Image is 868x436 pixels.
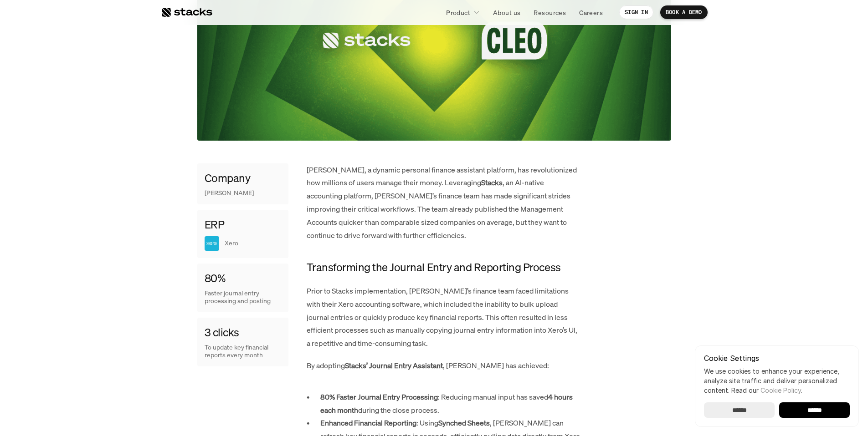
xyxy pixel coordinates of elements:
strong: Stacks’ Journal Entry Assistant [345,360,443,370]
p: Resources [534,8,566,17]
strong: 80% Faster Journal Entry Processing [320,392,438,402]
p: : Reducing manual input has saved during the close process. [320,390,580,417]
a: About us [488,4,526,20]
strong: 4 hours each month [320,392,574,415]
a: Privacy Policy [108,173,148,180]
h4: Transforming the Journal Entry and Reporting Process [307,260,580,275]
a: Careers [574,4,608,20]
p: BOOK A DEMO [666,9,702,15]
p: Careers [579,8,603,17]
h4: ERP [205,217,225,233]
strong: Enhanced Financial Reporting [320,418,416,428]
a: SIGN IN [619,5,653,19]
p: About us [493,8,520,17]
h4: 3 clicks [205,325,239,340]
p: Cookie Settings [704,355,850,362]
p: SIGN IN [625,9,648,15]
p: To update key financial reports every month [205,344,281,359]
a: Resources [528,4,571,20]
strong: Stacks [481,177,503,188]
p: Xero [225,239,281,247]
p: By adopting , [PERSON_NAME] has achieved: [307,359,580,372]
span: Read our . [731,386,802,394]
p: [PERSON_NAME], a dynamic personal finance assistant platform, has revolutionized how millions of ... [307,163,580,242]
p: Prior to Stacks implementation, [PERSON_NAME]’s finance team faced limitations with their Xero ac... [307,284,580,350]
p: We use cookies to enhance your experience, analyze site traffic and deliver personalized content. [704,366,850,395]
p: Product [446,8,470,17]
strong: Synched Sheets [438,418,490,428]
h4: 80% [205,271,226,286]
a: BOOK A DEMO [660,5,708,19]
p: [PERSON_NAME] [205,189,254,197]
h4: Company [205,171,251,186]
p: Faster journal entry processing and posting [205,289,281,305]
a: Cookie Policy [760,386,801,394]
